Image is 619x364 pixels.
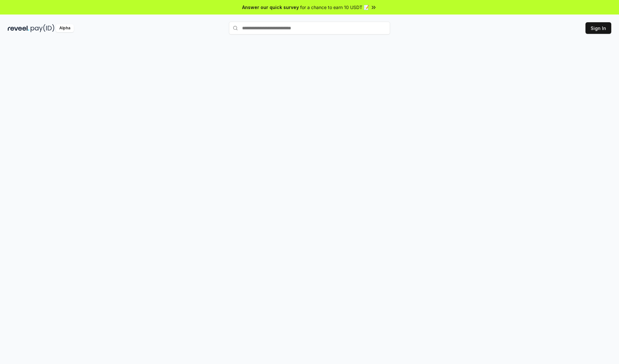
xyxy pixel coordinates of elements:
span: for a chance to earn 10 USDT 📝 [300,4,369,11]
img: reveel_dark [8,24,29,32]
div: Alpha [56,24,74,32]
span: Answer our quick survey [242,4,299,11]
img: pay_id [31,24,54,32]
button: Sign In [585,22,611,34]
